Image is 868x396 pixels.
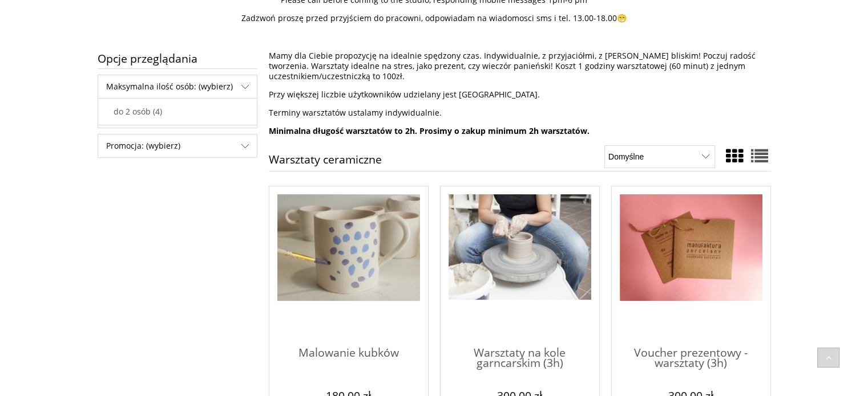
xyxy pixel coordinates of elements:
[449,194,591,337] a: Przejdź do produktu Warsztaty na kole garncarskim (3h)
[277,194,420,301] img: Malowanie kubków
[269,89,771,100] p: Przy większej liczbie użytkowników udzielany jest [GEOGRAPHIC_DATA].
[277,337,420,371] span: Malowanie kubków
[98,75,257,99] div: Filtruj
[114,106,151,117] span: do 2 osób
[620,337,762,382] a: Voucher prezentowy - warsztaty (3h)
[751,144,768,168] a: Widok pełny
[277,337,420,382] a: Malowanie kubków
[449,337,591,371] span: Warsztaty na kole garncarskim (3h)
[620,337,762,371] span: Voucher prezentowy - warsztaty (3h)
[269,125,590,136] strong: Minimalna długość warsztatów to 2h. Prosimy o zakup minimum 2h warsztatów.
[114,105,241,119] a: do 2 osób (4)
[269,108,771,118] p: Terminy warsztatów ustalamy indywidualnie.
[98,48,257,68] span: Opcje przeglądania
[604,145,714,168] select: Sortuj wg
[449,337,591,382] a: Warsztaty na kole garncarskim (3h)
[269,51,771,81] p: Mamy dla Ciebie propozycję na idealnie spędzony czas. Indywidualnie, z przyjaciółmi, z [PERSON_NA...
[98,134,257,158] div: Filtruj
[620,194,762,337] a: Przejdź do produktu Voucher prezentowy - warsztaty (3h)
[98,13,771,23] p: Zadzwoń proszę przed przyjściem do pracowni, odpowiadam na wiadomosci sms i tel. 13.00-18.00😁
[269,154,382,171] h1: Warsztaty ceramiczne
[98,75,257,98] span: Maksymalna ilość osób: (wybierz)
[726,144,743,168] a: Widok ze zdjęciem
[98,134,257,157] span: Promocja: (wybierz)
[277,194,420,337] a: Przejdź do produktu Malowanie kubków
[153,106,162,117] em: (4)
[620,194,762,301] img: Voucher prezentowy - warsztaty (3h)
[449,194,591,300] img: Warsztaty na kole garncarskim (3h)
